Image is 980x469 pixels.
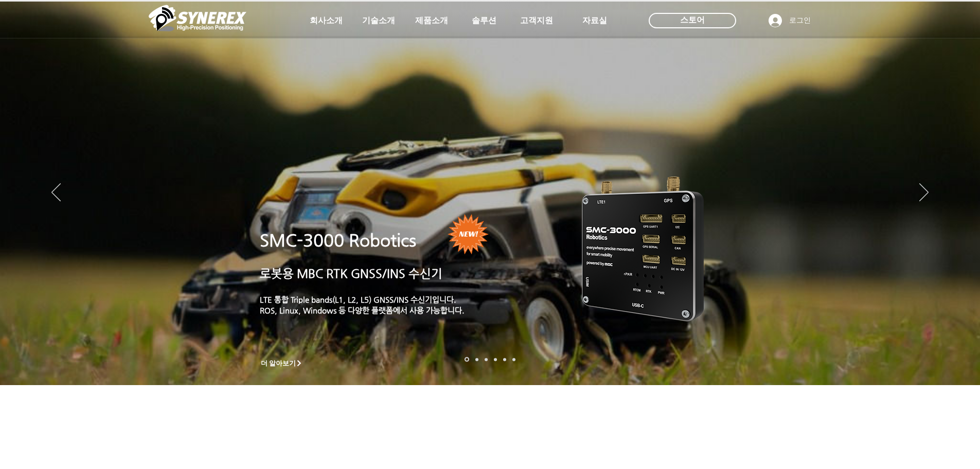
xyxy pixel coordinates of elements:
nav: 슬라이드 [461,357,519,362]
button: 다음 [919,183,929,203]
a: 로봇용 MBC RTK GNSS/INS 수신기 [260,267,442,280]
a: ROS, Linux, Windows 등 다양한 플랫폼에서 사용 가능합니다. [260,306,465,315]
a: 로봇 [503,358,506,361]
span: 고객지원 [520,15,553,26]
div: 스토어 [649,13,736,28]
a: 고객지원 [511,10,562,31]
img: KakaoTalk_20241224_155801212.png [567,161,719,334]
a: LTE 통합 Triple bands(L1, L2, L5) GNSS/INS 수신기입니다. [260,295,456,304]
span: 자료실 [582,15,607,26]
a: 로봇- SMC 2000 [465,357,469,362]
a: 드론 8 - SMC 2000 [475,358,478,361]
span: 제품소개 [415,15,448,26]
a: 자료실 [569,10,620,31]
button: 이전 [51,183,61,203]
a: 기술소개 [353,10,404,31]
span: 스토어 [680,14,705,26]
a: 회사소개 [300,10,352,31]
span: 로그인 [786,15,814,26]
img: 씨너렉스_White_simbol_대지 1.png [149,3,246,33]
a: SMC-3000 Robotics [260,231,416,250]
a: 자율주행 [494,358,497,361]
a: 제품소개 [406,10,457,31]
span: 솔루션 [472,15,496,26]
a: 솔루션 [458,10,510,31]
span: 회사소개 [310,15,343,26]
a: 정밀농업 [512,358,515,361]
span: 더 알아보기 [261,359,296,368]
a: 더 알아보기 [256,357,308,370]
span: 기술소개 [362,15,395,26]
button: 로그인 [761,11,818,30]
a: 측량 IoT [485,358,488,361]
